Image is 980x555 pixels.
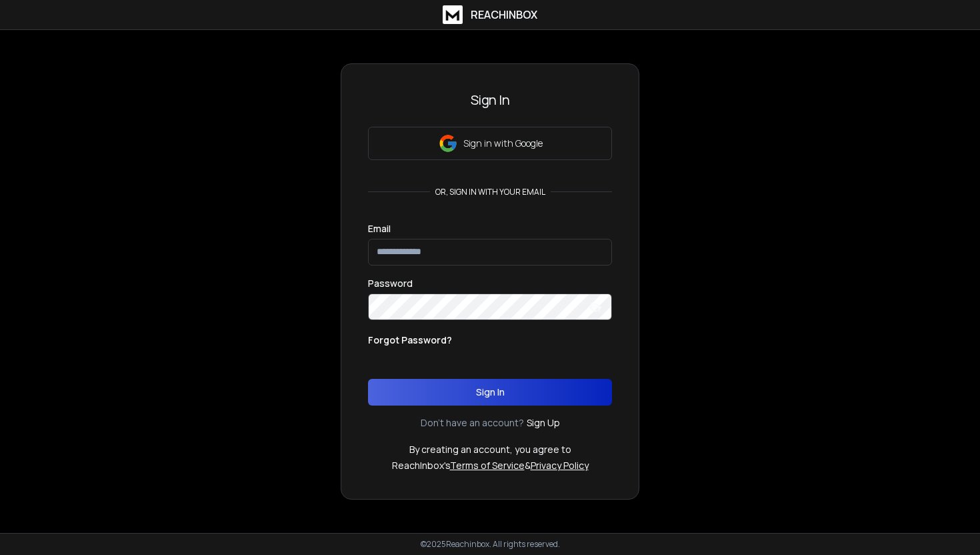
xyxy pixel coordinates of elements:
h1: ReachInbox [471,7,537,23]
p: By creating an account, you agree to [409,443,571,456]
button: Sign in with Google [368,127,612,160]
label: Email [368,224,391,233]
p: © 2025 Reachinbox. All rights reserved. [421,539,560,550]
a: Privacy Policy [531,459,589,472]
p: Don't have an account? [421,416,524,430]
label: Password [368,279,413,288]
p: Forgot Password? [368,334,452,347]
h3: Sign In [368,91,612,109]
p: ReachInbox's & [392,459,589,472]
p: Sign in with Google [463,137,543,150]
a: Sign Up [527,416,560,430]
button: Sign In [368,379,612,406]
img: logo [443,5,463,24]
a: ReachInbox [443,5,537,24]
p: or, sign in with your email [430,187,551,197]
a: Terms of Service [450,459,525,472]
